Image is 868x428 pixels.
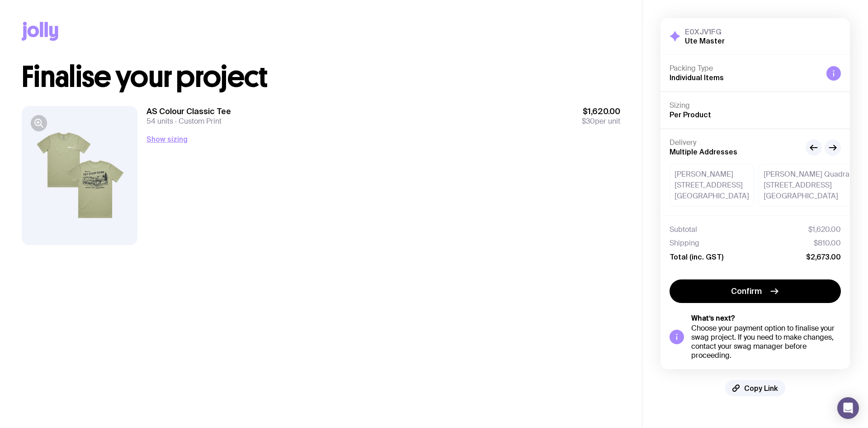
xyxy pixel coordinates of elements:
span: Custom Print [173,116,222,126]
div: [PERSON_NAME] Quadra [STREET_ADDRESS] [GEOGRAPHIC_DATA] [759,164,854,207]
span: Multiple Addresses [670,148,737,156]
span: $1,620.00 [582,106,620,117]
span: $2,673.00 [806,252,841,261]
span: Subtotal [670,225,697,234]
button: Show sizing [146,134,188,144]
button: Copy Link [725,380,785,396]
h3: AS Colour Classic Tee [146,106,231,117]
span: $1,620.00 [808,225,841,234]
span: per unit [582,117,620,126]
span: Shipping [670,239,699,248]
button: Confirm [670,279,841,303]
span: $30 [582,116,595,126]
span: Confirm [731,286,762,297]
div: Choose your payment option to finalise your swag project. If you need to make changes, contact yo... [691,324,841,360]
h4: Delivery [670,138,798,147]
span: Copy Link [744,384,778,393]
span: Total (inc. GST) [670,252,723,261]
span: Individual Items [670,73,724,82]
h5: What’s next? [691,314,841,323]
h1: Finalise your project [22,63,620,91]
div: Open Intercom Messenger [837,397,859,419]
span: 54 units [146,116,173,126]
h3: E0XJV1FG [685,27,725,36]
span: $810.00 [814,239,841,248]
h4: Sizing [670,101,841,110]
span: Per Product [670,111,711,119]
h4: Packing Type [670,64,819,73]
h2: Ute Master [685,36,725,45]
div: [PERSON_NAME] [STREET_ADDRESS] [GEOGRAPHIC_DATA] [670,164,754,207]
